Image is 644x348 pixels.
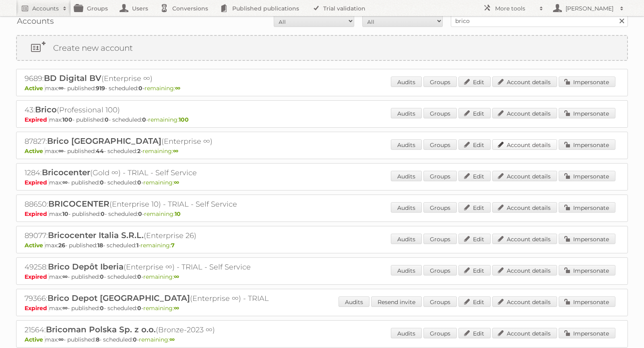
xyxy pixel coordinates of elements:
a: Edit [458,234,491,244]
strong: ∞ [58,336,64,343]
strong: ∞ [173,147,178,155]
strong: 0 [142,116,146,123]
strong: 7 [171,242,175,249]
h2: 89077: (Enterprise 26) [25,230,306,241]
span: Bricocenter [42,168,90,177]
strong: 100 [62,116,72,123]
p: max: - published: - scheduled: - [25,273,619,280]
a: Impersonate [559,328,615,338]
strong: 1 [136,242,138,249]
span: Expired [25,273,49,280]
span: Brico [35,105,57,114]
a: Account details [492,202,557,213]
a: Groups [423,171,457,181]
strong: ∞ [174,179,179,186]
span: Active [25,242,45,249]
span: Expired [25,116,49,123]
strong: 0 [100,179,104,186]
h2: 21564: (Bronze-2023 ∞) [25,325,306,335]
strong: 10 [175,210,181,217]
span: Expired [25,179,49,186]
a: Resend invite [371,296,422,307]
a: Audits [391,171,422,181]
h2: 87827: (Enterprise ∞) [25,136,306,147]
strong: 0 [137,179,141,186]
a: Audits [391,202,422,213]
strong: 0 [138,85,142,92]
a: Impersonate [559,108,615,118]
strong: 0 [100,304,104,312]
span: Expired [25,210,49,217]
p: max: - published: - scheduled: - [25,116,619,123]
span: Bricocenter Italia S.R.L. [48,230,144,240]
span: remaining: [139,336,175,343]
a: Audits [391,328,422,338]
a: Impersonate [559,77,615,87]
strong: 919 [96,85,105,92]
a: Account details [492,77,557,87]
strong: 0 [105,116,109,123]
a: Audits [391,108,422,118]
p: max: - published: - scheduled: - [25,85,619,92]
span: Active [25,147,45,155]
a: Account details [492,108,557,118]
a: Account details [492,328,557,338]
span: remaining: [142,147,178,155]
p: max: - published: - scheduled: - [25,336,619,343]
a: Account details [492,171,557,181]
strong: ∞ [62,179,68,186]
strong: ∞ [174,273,179,280]
strong: ∞ [169,336,175,343]
a: Impersonate [559,265,615,275]
a: Account details [492,296,557,307]
h2: 49258: (Enterprise ∞) - TRIAL - Self Service [25,262,306,272]
span: Active [25,336,45,343]
a: Audits [391,265,422,275]
p: max: - published: - scheduled: - [25,242,619,249]
a: Account details [492,139,557,150]
h2: 79366: (Enterprise ∞) - TRIAL [25,293,306,304]
a: Create new account [17,36,627,60]
a: Edit [458,202,491,213]
a: Groups [423,234,457,244]
span: BRICOCENTER [48,199,109,209]
a: Audits [391,234,422,244]
span: Active [25,85,45,92]
span: remaining: [143,179,179,186]
a: Impersonate [559,234,615,244]
strong: 0 [138,210,142,217]
p: max: - published: - scheduled: - [25,210,619,217]
strong: ∞ [58,147,64,155]
a: Account details [492,234,557,244]
p: max: - published: - scheduled: - [25,179,619,186]
strong: 18 [97,242,103,249]
span: remaining: [143,273,179,280]
strong: 100 [179,116,189,123]
h2: More tools [495,4,535,12]
strong: ∞ [58,85,64,92]
a: Account details [492,265,557,275]
span: remaining: [148,116,189,123]
strong: 0 [101,210,105,217]
a: Audits [391,139,422,150]
h2: 43: (Professional 100) [25,105,306,115]
h2: [PERSON_NAME] [563,4,616,12]
span: remaining: [144,210,181,217]
strong: ∞ [174,304,179,312]
p: max: - published: - scheduled: - [25,147,619,155]
h2: 9689: (Enterprise ∞) [25,73,306,84]
a: Impersonate [559,296,615,307]
a: Groups [423,296,457,307]
strong: 0 [133,336,137,343]
span: Expired [25,304,49,312]
strong: ∞ [175,85,180,92]
strong: 0 [137,304,141,312]
strong: 10 [62,210,68,217]
a: Groups [423,108,457,118]
span: remaining: [144,85,180,92]
strong: 2 [137,147,140,155]
a: Edit [458,328,491,338]
a: Groups [423,77,457,87]
a: Groups [423,139,457,150]
a: Edit [458,139,491,150]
